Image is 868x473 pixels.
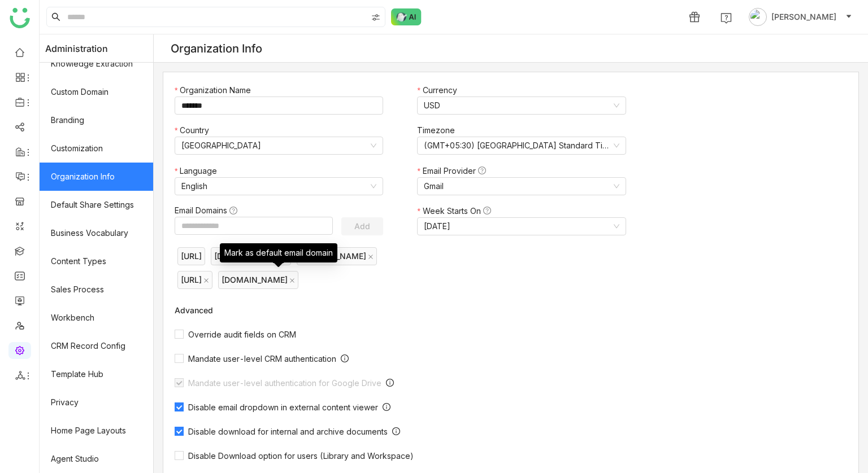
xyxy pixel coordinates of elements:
[40,275,153,304] a: Sales Process
[40,106,153,134] a: Branding
[40,417,153,445] a: Home Page Layouts
[424,97,619,114] nz-select-item: USD
[417,124,461,137] label: Timezone
[45,34,108,63] span: Administration
[181,137,376,154] nz-select-item: United States
[40,304,153,332] a: Workbench
[175,305,639,315] div: Advanced
[424,218,619,235] nz-select-item: Monday
[40,163,153,191] a: Organization Info
[747,8,854,26] button: [PERSON_NAME]
[184,402,383,412] span: Disable email dropdown in external content viewer
[40,360,153,388] a: Template Hub
[391,8,422,25] img: ask-buddy-normal.svg
[175,84,257,97] label: Organization Name
[40,247,153,275] a: Content Types
[171,42,262,55] div: Organization Info
[10,8,30,28] img: logo
[40,388,153,417] a: Privacy
[424,137,619,154] nz-select-item: (GMT+05:30) India Standard Time (Asia/Kolkata)
[40,134,153,163] a: Customization
[177,271,212,289] nz-tag: [URL]
[371,13,380,22] img: search-type.svg
[218,271,298,289] nz-tag: [DOMAIN_NAME]
[424,178,619,195] nz-select-item: Gmail
[175,165,223,177] label: Language
[40,332,153,360] a: CRM Record Config
[40,219,153,247] a: Business Vocabulary
[184,378,386,388] span: Mandate user-level authentication for Google Drive
[771,11,836,23] span: [PERSON_NAME]
[417,165,491,177] label: Email Provider
[417,84,462,97] label: Currency
[184,451,418,461] span: Disable Download option for users (Library and Workspace)
[184,330,301,339] span: Override audit fields on CRM
[40,445,153,473] a: Agent Studio
[181,178,376,195] nz-select-item: English
[177,247,205,265] nz-tag: [URL]
[749,8,767,26] img: avatar
[175,204,243,217] label: Email Domains
[341,217,383,235] button: Add
[417,205,496,217] label: Week Starts On
[40,50,153,78] a: Knowledge Extraction
[721,12,732,24] img: help.svg
[40,191,153,219] a: Default Share Settings
[220,243,337,262] div: Mark as default email domain
[40,78,153,106] a: Custom Domain
[184,354,341,363] span: Mandate user-level CRM authentication
[184,427,392,436] span: Disable download for internal and archive documents
[175,124,215,137] label: Country
[211,247,291,265] nz-tag: [DOMAIN_NAME]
